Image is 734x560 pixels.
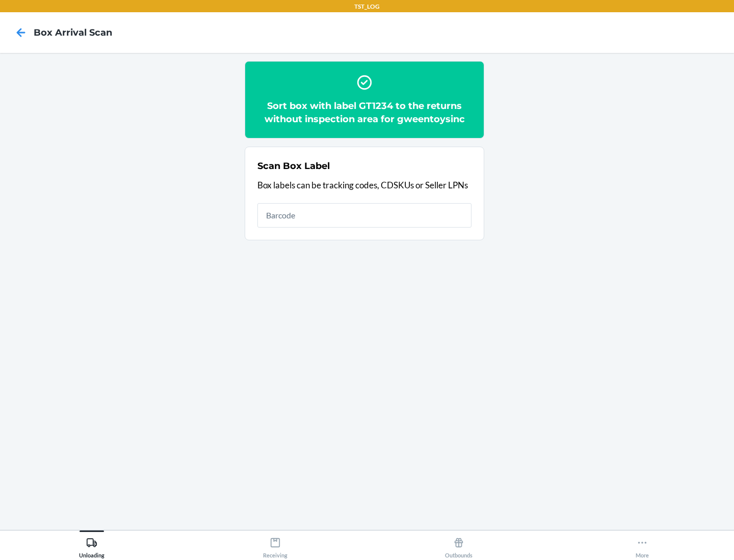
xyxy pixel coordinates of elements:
div: Outbounds [445,533,473,558]
h2: Scan Box Label [257,159,330,173]
input: Barcode [257,203,471,228]
h4: Box Arrival Scan [34,26,112,39]
div: Unloading [79,533,104,558]
h2: Sort box with label GT1234 to the returns without inspection area for gweentoysinc [257,99,471,126]
button: More [550,530,734,558]
p: Box labels can be tracking codes, CDSKUs or Seller LPNs [257,179,471,192]
div: More [636,533,649,558]
div: Receiving [263,533,287,558]
button: Outbounds [367,530,550,558]
button: Receiving [183,530,367,558]
p: TST_LOG [354,2,380,11]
